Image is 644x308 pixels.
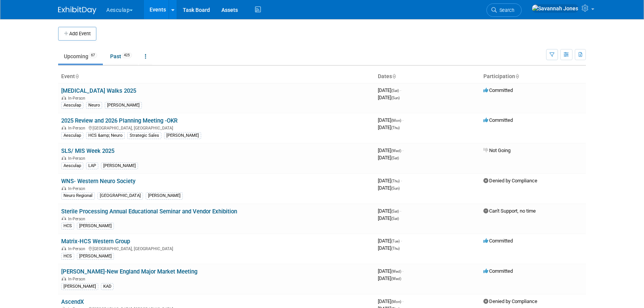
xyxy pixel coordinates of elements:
[483,238,513,244] span: Committed
[378,298,403,304] span: [DATE]
[68,216,88,221] span: In-Person
[62,186,66,190] img: In-Person Event
[391,300,401,304] span: (Mon)
[378,95,400,100] span: [DATE]
[101,162,138,169] div: [PERSON_NAME]
[378,275,401,281] span: [DATE]
[68,96,88,101] span: In-Person
[104,49,138,64] a: Past425
[378,147,403,153] span: [DATE]
[391,88,399,93] span: (Sat)
[68,246,88,251] span: In-Person
[127,132,161,139] div: Strategic Sales
[483,87,513,93] span: Committed
[77,253,114,260] div: [PERSON_NAME]
[483,147,511,153] span: Not Going
[62,126,66,129] img: In-Person Event
[62,96,66,100] img: In-Person Event
[61,125,372,131] div: [GEOGRAPHIC_DATA], [GEOGRAPHIC_DATA]
[391,96,400,100] span: (Sun)
[400,208,401,214] span: -
[378,208,401,214] span: [DATE]
[391,126,400,130] span: (Thu)
[391,186,400,190] span: (Sun)
[402,268,403,274] span: -
[61,298,84,305] a: AscendX
[164,132,201,139] div: [PERSON_NAME]
[391,246,400,251] span: (Thu)
[61,87,136,94] a: [MEDICAL_DATA] Walks 2025
[391,118,401,123] span: (Mon)
[391,179,400,183] span: (Thu)
[378,125,400,130] span: [DATE]
[378,215,399,221] span: [DATE]
[61,147,114,154] a: SLS/ MIS Week 2025
[62,156,66,160] img: In-Person Event
[401,178,402,183] span: -
[378,178,402,183] span: [DATE]
[58,70,375,83] th: Event
[378,238,402,244] span: [DATE]
[391,156,399,160] span: (Sat)
[58,7,96,14] img: ExhibitDay
[98,192,143,199] div: [GEOGRAPHIC_DATA]
[61,268,197,275] a: [PERSON_NAME]-New England Major Market Meeting
[58,49,103,64] a: Upcoming67
[62,277,66,280] img: In-Person Event
[391,277,401,281] span: (Wed)
[89,52,97,58] span: 67
[61,178,135,185] a: WNS- Western Neuro Society
[402,147,403,153] span: -
[400,87,401,93] span: -
[86,132,125,139] div: HCS &amp; Neuro
[61,102,83,109] div: Aesculap
[483,208,536,214] span: Can't Support, no time
[378,117,403,123] span: [DATE]
[68,126,88,131] span: In-Person
[483,298,537,304] span: Denied by Compliance
[86,162,98,169] div: LAP
[391,239,400,243] span: (Tue)
[58,27,96,41] button: Add Event
[101,283,114,290] div: KAD
[61,223,74,229] div: HCS
[483,117,513,123] span: Committed
[392,73,396,79] a: Sort by Start Date
[61,238,130,245] a: Matrix-HCS Western Group
[122,52,132,58] span: 425
[61,117,177,124] a: 2025 Review and 2026 Planning Meeting -OKR
[61,208,237,215] a: Sterile Processing Annual Educational Seminar and Vendor Exhibition
[61,162,83,169] div: Aesculap
[375,70,480,83] th: Dates
[146,192,183,199] div: [PERSON_NAME]
[86,102,102,109] div: Neuro
[68,156,88,161] span: In-Person
[68,186,88,191] span: In-Person
[62,216,66,220] img: In-Person Event
[391,216,399,221] span: (Sat)
[480,70,586,83] th: Participation
[61,253,74,260] div: HCS
[483,178,537,183] span: Denied by Compliance
[486,3,522,17] a: Search
[378,245,400,251] span: [DATE]
[378,268,403,274] span: [DATE]
[61,132,83,139] div: Aesculap
[532,4,579,13] img: Savannah Jones
[483,268,513,274] span: Committed
[68,277,88,282] span: In-Person
[61,245,372,251] div: [GEOGRAPHIC_DATA], [GEOGRAPHIC_DATA]
[75,73,79,79] a: Sort by Event Name
[62,246,66,250] img: In-Person Event
[391,269,401,274] span: (Wed)
[378,155,399,161] span: [DATE]
[378,87,401,93] span: [DATE]
[402,117,403,123] span: -
[391,149,401,153] span: (Wed)
[497,7,514,13] span: Search
[402,298,403,304] span: -
[401,238,402,244] span: -
[77,223,114,229] div: [PERSON_NAME]
[391,209,399,213] span: (Sat)
[61,192,95,199] div: Neuro Regional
